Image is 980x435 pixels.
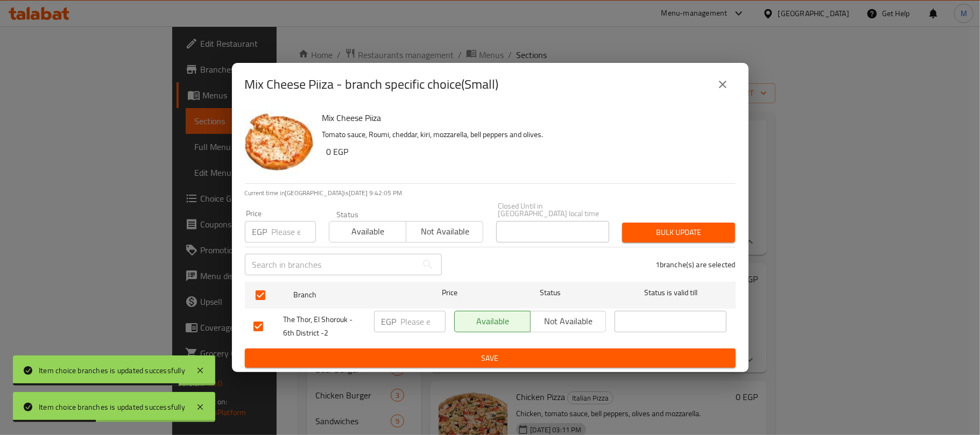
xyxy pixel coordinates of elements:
button: Not available [530,311,607,332]
span: The Thor, El Shorouk - 6th District -2 [284,313,365,340]
h2: Mix Cheese Piiza - branch specific choice(Small) [245,76,499,93]
p: EGP [382,315,397,328]
h6: Mix Cheese Piiza [322,110,727,125]
span: Status [494,286,606,299]
p: EGP [252,225,267,238]
span: Not available [411,224,479,239]
input: Search in branches [245,254,417,275]
input: Please enter price [272,221,316,243]
p: Tomato sauce, Roumi, cheddar, kiri, mozzarella, bell peppers and olives. [322,128,727,141]
span: Save [253,352,727,365]
button: Not available [406,221,483,243]
button: close [710,72,736,97]
p: 1 branche(s) are selected [655,259,736,270]
span: Bulk update [631,226,727,239]
span: Available [334,224,402,239]
span: Available [459,313,526,329]
span: Not available [535,313,602,329]
input: Please enter price [401,311,446,332]
span: Status is valid till [615,286,727,299]
button: Available [454,311,531,332]
span: Price [414,286,485,299]
div: Item choice branches is updated successfully [39,401,185,413]
div: Item choice branches is updated successfully [39,365,185,376]
span: Branch [293,288,405,302]
button: Save [245,348,736,368]
h6: 0 EGP [327,144,727,159]
button: Bulk update [622,223,735,243]
button: Available [329,221,406,243]
img: Mix Cheese Piiza [245,110,314,179]
p: Current time in [GEOGRAPHIC_DATA] is [DATE] 9:42:05 PM [245,188,736,198]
